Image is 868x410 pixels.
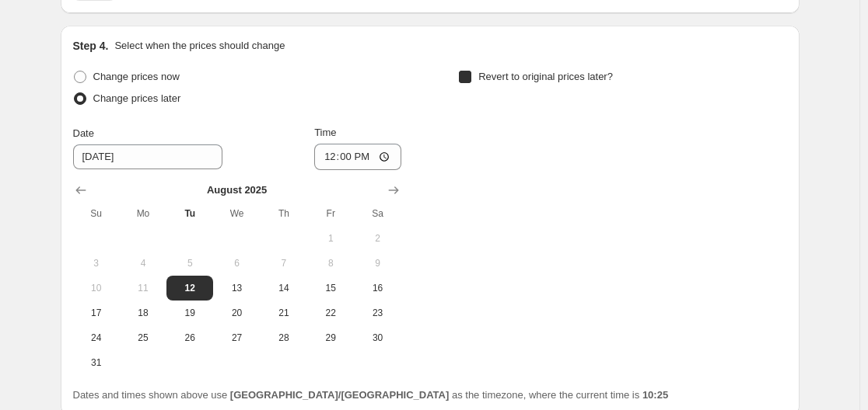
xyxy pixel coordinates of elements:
button: Friday August 22 2025 [307,301,354,325]
span: 23 [360,307,394,319]
b: [GEOGRAPHIC_DATA]/[GEOGRAPHIC_DATA] [230,389,449,401]
span: 25 [126,332,160,344]
span: 30 [360,332,394,344]
button: Wednesday August 13 2025 [213,276,260,301]
span: Mo [126,207,160,220]
button: Today Tuesday August 12 2025 [166,276,213,301]
button: Friday August 29 2025 [307,325,354,350]
button: Show previous month, July 2025 [70,179,92,201]
button: Tuesday August 26 2025 [166,325,213,350]
th: Saturday [354,201,401,226]
span: 21 [267,307,301,319]
span: 9 [360,257,394,269]
span: 3 [79,257,114,269]
th: Tuesday [166,201,213,226]
span: 29 [313,332,348,344]
span: 4 [126,257,160,269]
button: Saturday August 9 2025 [354,251,401,276]
h2: Step 4. [73,38,109,54]
input: 12:00 [314,144,401,170]
button: Sunday August 17 2025 [73,301,120,325]
button: Monday August 4 2025 [120,251,166,276]
button: Monday August 18 2025 [120,301,166,325]
button: Thursday August 21 2025 [261,301,307,325]
button: Saturday August 30 2025 [354,325,401,350]
span: 27 [219,332,254,344]
th: Wednesday [213,201,260,226]
button: Thursday August 7 2025 [261,251,307,276]
span: Date [73,127,94,139]
span: 14 [267,282,301,294]
th: Friday [307,201,354,226]
button: Tuesday August 19 2025 [166,301,213,325]
span: 17 [79,307,114,319]
span: Su [79,207,114,220]
button: Wednesday August 6 2025 [213,251,260,276]
p: Select when the prices should change [114,38,285,54]
span: 5 [173,257,207,269]
span: Revert to original prices later? [478,71,613,82]
span: 16 [360,282,394,294]
span: 2 [360,232,394,245]
span: Dates and times shown above use as the timezone, where the current time is [73,389,669,401]
button: Sunday August 10 2025 [73,276,120,301]
span: 6 [219,257,254,269]
button: Saturday August 2 2025 [354,226,401,251]
button: Thursday August 14 2025 [261,276,307,301]
span: 1 [313,232,348,245]
span: 18 [126,307,160,319]
span: 7 [267,257,301,269]
button: Wednesday August 20 2025 [213,301,260,325]
button: Monday August 25 2025 [120,325,166,350]
span: Th [267,207,301,220]
button: Tuesday August 5 2025 [166,251,213,276]
input: 8/12/2025 [73,144,222,169]
button: Show next month, September 2025 [383,179,404,201]
span: 8 [313,257,348,269]
button: Friday August 1 2025 [307,226,354,251]
button: Sunday August 24 2025 [73,325,120,350]
span: Sa [360,207,394,220]
button: Sunday August 3 2025 [73,251,120,276]
span: 11 [126,282,160,294]
span: 15 [313,282,348,294]
span: 20 [219,307,254,319]
span: 22 [313,307,348,319]
span: We [219,207,254,220]
button: Friday August 8 2025 [307,251,354,276]
th: Sunday [73,201,120,226]
button: Wednesday August 27 2025 [213,325,260,350]
span: Change prices later [93,92,181,104]
button: Saturday August 23 2025 [354,301,401,325]
th: Thursday [261,201,307,226]
button: Saturday August 16 2025 [354,276,401,301]
button: Sunday August 31 2025 [73,350,120,375]
span: 12 [173,282,207,294]
button: Friday August 15 2025 [307,276,354,301]
span: 13 [219,282,254,294]
span: 31 [79,356,114,369]
span: 28 [267,332,301,344]
span: Time [314,127,336,138]
th: Monday [120,201,166,226]
span: 10 [79,282,114,294]
button: Monday August 11 2025 [120,276,166,301]
span: 24 [79,332,114,344]
span: 19 [173,307,207,319]
span: Fr [313,207,348,220]
span: Tu [173,207,207,220]
span: Change prices now [93,71,180,82]
b: 10:25 [642,389,668,401]
span: 26 [173,332,207,344]
button: Thursday August 28 2025 [261,325,307,350]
